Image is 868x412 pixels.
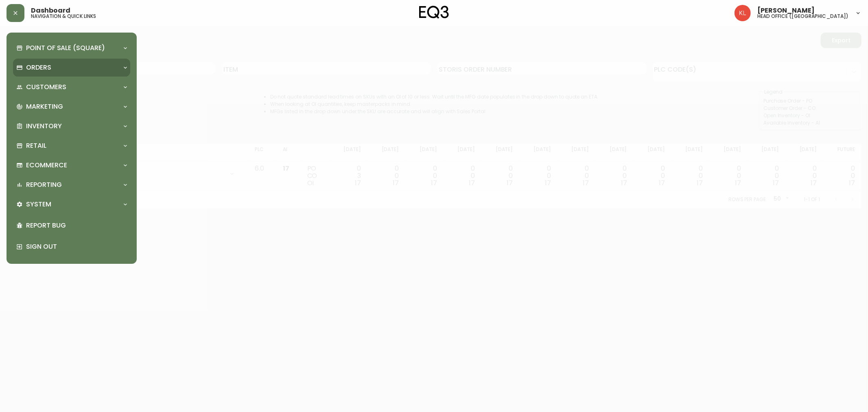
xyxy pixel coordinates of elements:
p: Sign Out [26,242,127,251]
p: Inventory [26,122,62,131]
span: [PERSON_NAME] [757,7,815,14]
span: Dashboard [31,7,70,14]
p: Ecommerce [26,161,67,170]
p: Point of Sale (Square) [26,44,105,53]
div: System [13,195,130,213]
img: logo [419,6,449,19]
div: Ecommerce [13,156,130,174]
p: Retail [26,141,46,150]
div: Sign Out [13,236,130,257]
div: Reporting [13,176,130,194]
div: Orders [13,59,130,77]
p: System [26,200,51,209]
h5: navigation & quick links [31,14,96,19]
div: Customers [13,78,130,96]
div: Point of Sale (Square) [13,39,130,57]
img: 2c0c8aa7421344cf0398c7f872b772b5 [735,5,751,21]
p: Reporting [26,180,62,189]
p: Report Bug [26,221,127,230]
p: Marketing [26,102,63,111]
div: Report Bug [13,215,130,236]
div: Inventory [13,117,130,135]
p: Customers [26,83,66,92]
h5: head office ([GEOGRAPHIC_DATA]) [757,14,848,19]
div: Retail [13,137,130,155]
p: Orders [26,63,51,72]
div: Marketing [13,98,130,116]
